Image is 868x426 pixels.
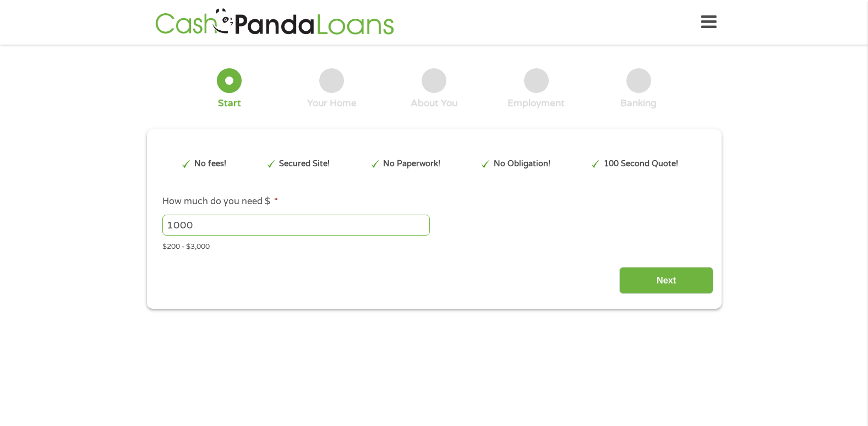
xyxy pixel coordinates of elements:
[279,158,330,170] p: Secured Site!
[604,158,678,170] p: 100 Second Quote!
[411,97,457,110] div: About You
[620,97,657,110] div: Banking
[619,267,713,294] input: Next
[152,7,397,38] img: GetLoanNow Logo
[307,97,357,110] div: Your Home
[383,158,440,170] p: No Paperwork!
[507,97,565,110] div: Employment
[218,97,241,110] div: Start
[162,238,705,253] div: $200 - $3,000
[494,158,550,170] p: No Obligation!
[162,196,278,207] label: How much do you need $
[194,158,226,170] p: No fees!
